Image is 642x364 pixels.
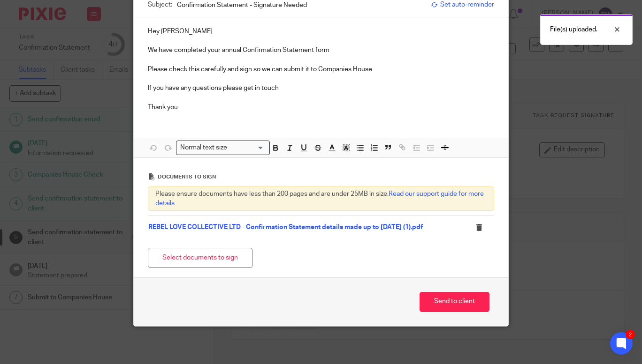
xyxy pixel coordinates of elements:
div: Search for option [176,141,270,155]
input: Search for option [230,143,264,153]
button: Send to client [420,292,489,312]
div: 2 [626,330,635,339]
button: Select documents to sign [148,248,252,268]
p: If you have any questions please get in touch [148,83,494,93]
a: REBEL LOVE COLLECTIVE LTD - Confirmation Statement details made up to [DATE] (1).pdf [148,224,423,230]
p: Thank you [148,103,494,112]
p: File(s) uploaded. [550,25,597,34]
span: Documents to sign [158,174,216,179]
span: Normal text size [178,143,229,153]
div: Please ensure documents have less than 200 pages and are under 25MB in size. [148,186,494,211]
